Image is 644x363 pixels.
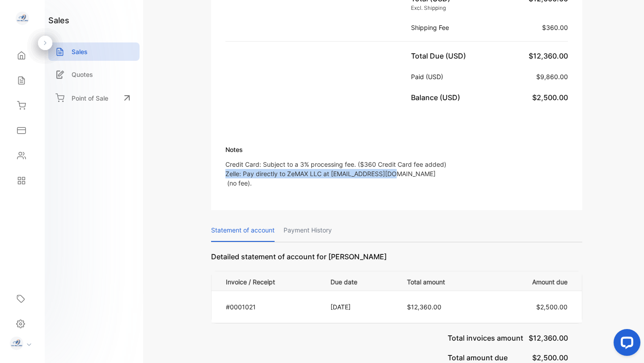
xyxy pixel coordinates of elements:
[536,73,568,80] span: $9,860.00
[72,70,93,79] p: Quotes
[411,4,450,12] p: Excl. Shipping
[532,93,568,102] span: $2,500.00
[48,65,140,84] a: Quotes
[48,42,140,61] a: Sales
[48,14,69,26] h1: sales
[536,303,568,311] span: $2,500.00
[330,275,389,287] p: Due date
[411,51,470,61] p: Total Due (USD)
[48,88,140,108] a: Point of Sale
[72,47,88,56] p: Sales
[411,92,464,103] p: Balance (USD)
[411,72,447,81] p: Paid (USD)
[330,302,389,312] p: [DATE]
[532,353,568,362] span: $2,500.00
[529,333,568,342] span: $12,360.00
[225,160,446,188] p: Credit Card: Subject to a 3% processing fee. ($360 Credit Card fee added) Zelle: Pay directly to ...
[496,275,568,287] p: Amount due
[10,337,23,350] img: profile
[542,24,568,31] span: $360.00
[411,23,453,32] p: Shipping Fee
[16,12,29,25] img: logo
[72,93,108,103] p: Point of Sale
[225,145,446,154] p: Notes
[606,325,644,363] iframe: LiveChat chat widget
[529,51,568,60] span: $12,360.00
[226,275,319,287] p: Invoice / Receipt
[211,219,275,242] p: Statement of account
[284,219,332,242] p: Payment History
[226,302,319,312] p: #0001021
[448,324,523,343] p: Total invoices amount
[448,343,508,363] p: Total amount due
[407,275,484,287] p: Total amount
[211,251,582,271] p: Detailed statement of account for [PERSON_NAME]
[407,303,441,311] span: $12,360.00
